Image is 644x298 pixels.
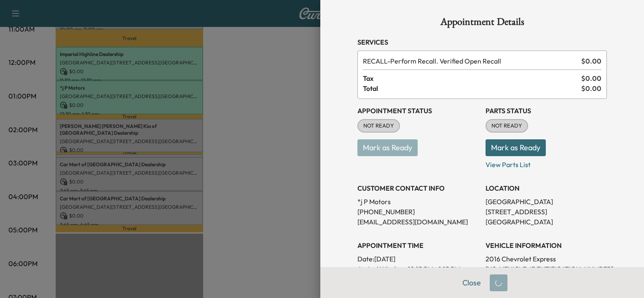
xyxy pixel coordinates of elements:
h3: LOCATION [486,183,607,193]
p: [US_VEHICLE_IDENTIFICATION_NUMBER] [486,264,607,274]
h3: APPOINTMENT TIME [357,240,479,250]
p: Arrival Window: [357,264,479,274]
h3: VEHICLE INFORMATION [486,240,607,250]
button: Close [457,274,486,291]
p: [GEOGRAPHIC_DATA][STREET_ADDRESS][GEOGRAPHIC_DATA] [486,197,607,227]
span: Total [363,83,581,93]
h3: Services [357,37,607,47]
span: $ 0.00 [581,56,601,66]
button: Mark as Ready [486,139,546,156]
p: 2016 Chevrolet Express [486,254,607,264]
span: $ 0.00 [581,83,601,93]
span: NOT READY [358,122,399,130]
h1: Appointment Details [357,17,607,30]
span: Tax [363,73,581,83]
p: View Parts List [486,156,607,170]
h3: CUSTOMER CONTACT INFO [357,183,479,193]
p: [PHONE_NUMBER] [357,207,479,217]
span: NOT READY [486,122,527,130]
span: $ 0.00 [581,73,601,83]
p: Date: [DATE] [357,254,479,264]
p: [EMAIL_ADDRESS][DOMAIN_NAME] [357,217,479,227]
span: Perform Recall. Verified Open Recall [363,56,578,66]
span: 12:15 PM - 1:15 PM [408,264,460,274]
h3: Appointment Status [357,106,479,116]
h3: Parts Status [486,106,607,116]
p: *j P Motors [357,197,479,207]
